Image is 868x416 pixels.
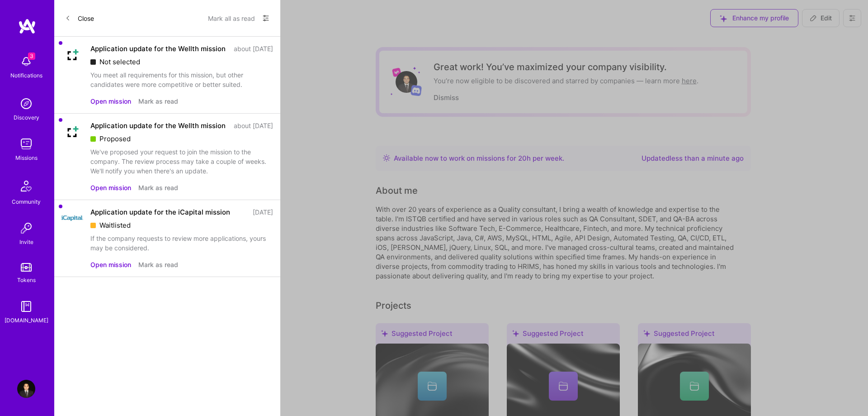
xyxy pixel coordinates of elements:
[90,70,273,89] div: You meet all requirements for this mission, but other candidates were more competitive or better ...
[65,11,94,25] button: Close
[253,207,273,217] div: [DATE]
[15,153,38,163] div: Missions
[90,44,226,53] div: Application update for the Wellth mission
[14,113,39,122] div: Discovery
[17,219,35,237] img: Invite
[18,18,36,34] img: logo
[15,380,38,398] a: User Avatar
[208,11,255,25] button: Mark all as read
[17,95,35,113] img: discovery
[17,135,35,153] img: teamwork
[15,175,37,197] img: Community
[90,260,131,269] button: Open mission
[90,207,230,217] div: Application update for the iCapital mission
[90,134,273,143] div: Proposed
[19,237,33,247] div: Invite
[138,260,178,269] button: Mark as read
[61,44,83,66] img: Company Logo
[17,380,35,398] img: User Avatar
[21,263,32,272] img: tokens
[90,183,131,192] button: Open mission
[61,121,83,143] img: Company Logo
[12,197,41,206] div: Community
[234,44,273,53] div: about [DATE]
[90,234,273,253] div: If the company requests to review more applications, yours may be considered.
[90,96,131,106] button: Open mission
[61,207,83,229] img: Company Logo
[138,96,178,106] button: Mark as read
[234,121,273,130] div: about [DATE]
[17,275,36,285] div: Tokens
[90,121,226,130] div: Application update for the Wellth mission
[5,316,48,325] div: [DOMAIN_NAME]
[90,57,273,67] div: Not selected
[138,183,178,192] button: Mark as read
[90,147,273,176] div: We've proposed your request to join the mission to the company. The review process may take a cou...
[17,297,35,316] img: guide book
[90,220,273,230] div: Waitlisted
